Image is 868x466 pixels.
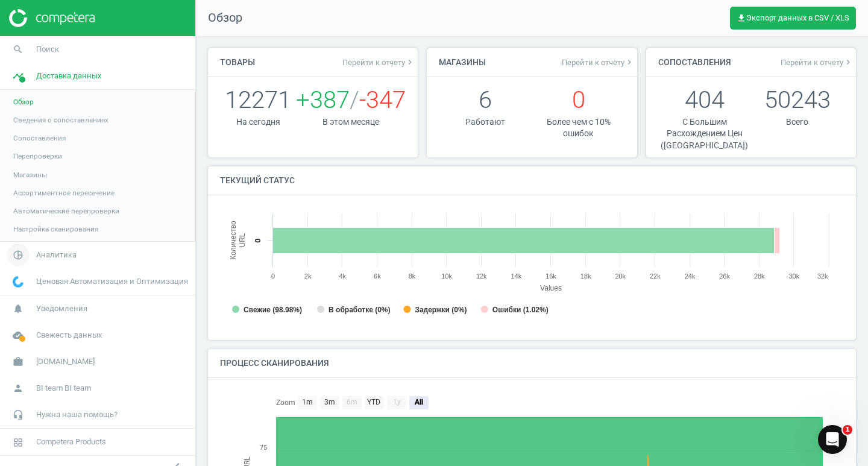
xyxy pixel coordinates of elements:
text: 2k [304,272,312,280]
span: Магазины [13,170,47,180]
span: Поиск [36,44,59,55]
span: Обзор [13,97,34,107]
text: 16k [546,272,556,280]
img: ajHJNr6hYgQAAAAASUVORK5CYII= [9,9,95,27]
a: Перейти к отчетуkeyboard_arrow_right [342,57,415,67]
text: 26k [719,272,730,280]
span: Ценовая Автоматизация и Оптимизация [36,276,188,287]
text: 0 [253,238,262,242]
text: 28k [754,272,765,280]
h4: Текущий статус [208,166,307,195]
span: 1 [843,425,852,435]
text: YTD [367,398,380,406]
text: Zoom [276,398,295,407]
tspan: URL [238,233,247,247]
text: 20k [615,272,626,280]
span: Нужна наша помощь? [36,409,118,420]
i: keyboard_arrow_right [843,57,853,67]
p: 404 [658,83,751,116]
img: wGWNvw8QSZomAAAAABJRU5ErkJggg== [13,276,24,288]
a: Перейти к отчетуkeyboard_arrow_right [781,57,853,67]
p: С Большим Расхождением Цен ([GEOGRAPHIC_DATA]) [658,116,751,151]
i: cloud_done [7,324,30,347]
h4: Товары [208,48,267,77]
p: 50243 [751,83,844,116]
text: 6k [374,272,381,280]
text: 32k [817,272,828,280]
text: 22k [650,272,661,280]
text: 18k [580,272,591,280]
span: Свежесть данных [36,330,102,341]
h4: Магазины [427,48,498,77]
span: Уведомления [36,303,87,314]
text: 1y [393,398,401,406]
i: pie_chart_outlined [7,244,30,266]
i: notifications [7,297,30,320]
text: 8k [409,272,416,280]
text: 1m [302,398,313,406]
text: All [414,398,423,406]
p: 12271 [220,83,296,116]
span: Перейти к отчету [781,57,853,67]
p: 0 [532,83,625,116]
text: 4k [339,272,346,280]
span: BI team BI team [36,383,91,394]
i: person [7,377,30,400]
text: 12k [476,272,487,280]
text: 14k [511,272,522,280]
span: / [350,86,359,114]
i: keyboard_arrow_right [624,57,634,67]
span: Обзор [196,10,242,27]
p: На сегодня [220,116,296,128]
p: Всего [751,116,844,128]
i: get_app [737,13,746,23]
h4: Процесс сканирования [208,349,341,377]
span: Перейти к отчету [562,57,634,67]
i: timeline [7,65,30,87]
text: 24k [685,272,696,280]
text: 10k [441,272,452,280]
span: Перепроверки [13,151,62,161]
span: Экспорт данных в CSV / XLS [737,13,849,23]
tspan: Задержки (0%) [415,306,467,314]
span: Доставка данных [36,71,101,81]
span: Аналитика [36,250,77,260]
p: В этом месяце [296,116,406,128]
p: 6 [439,83,532,116]
iframe: Intercom live chat [818,425,847,454]
span: -347 [359,86,406,114]
span: Настройка сканирования [13,224,98,234]
span: +387 [296,86,350,114]
i: search [7,38,30,61]
text: 30k [789,272,800,280]
tspan: Свежие (98.98%) [244,306,302,314]
tspan: В обработке (0%) [329,306,390,314]
span: Перейти к отчету [342,57,415,67]
h4: Сопоставления [646,48,743,77]
button: get_appЭкспорт данных в CSV / XLS [730,7,856,30]
p: Работают [439,116,532,128]
tspan: Values [540,284,562,292]
span: Ассортиментное пересечение [13,188,115,198]
text: 0 [271,272,275,280]
text: 6m [347,398,357,406]
p: Более чем с 10% ошибок [532,116,625,140]
i: keyboard_arrow_right [405,57,415,67]
a: Перейти к отчетуkeyboard_arrow_right [562,57,634,67]
i: headset_mic [7,403,30,426]
tspan: Ошибки (1.02%) [492,306,549,314]
span: [DOMAIN_NAME] [36,356,95,367]
tspan: Количество [229,221,237,260]
text: 3m [324,398,335,406]
span: Автоматические перепроверки [13,206,119,216]
span: Competera Products [36,436,106,447]
i: work [7,350,30,373]
span: Сведения о сопоставлениях [13,115,108,125]
text: 75 [260,444,267,452]
span: Сопоставления [13,133,66,143]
